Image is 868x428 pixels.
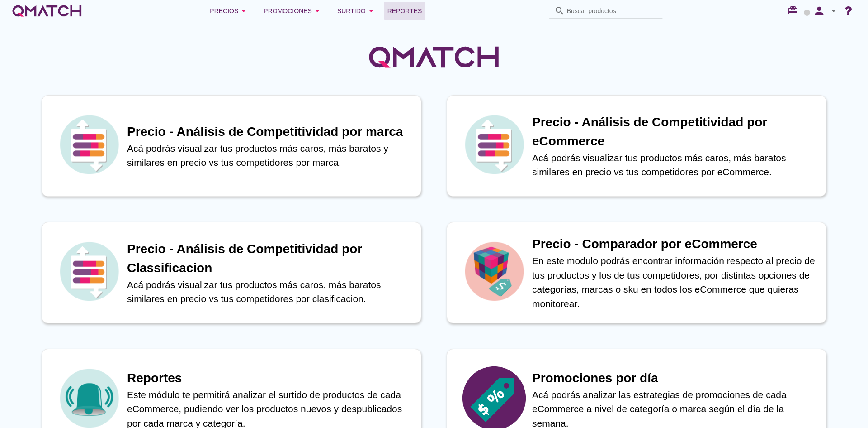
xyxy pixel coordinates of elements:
[29,95,434,197] a: iconPrecio - Análisis de Competitividad por marcaAcá podrás visualizar tus productos más caros, m...
[29,222,434,323] a: iconPrecio - Análisis de Competitividad por ClassificacionAcá podrás visualizar tus productos más...
[532,235,817,254] h1: Precio - Comparador por eCommerce
[366,34,502,80] img: QMatchLogo
[57,240,121,303] img: icon
[127,369,412,388] h1: Reportes
[828,5,839,16] i: arrow_drop_down
[127,240,412,278] h1: Precio - Análisis de Competitividad por Classificacion
[462,240,526,303] img: icon
[256,2,330,20] button: Promociones
[127,122,412,141] h1: Precio - Análisis de Competitividad por marca
[567,4,657,18] input: Buscar productos
[11,2,83,20] a: white-qmatch-logo
[434,95,839,197] a: iconPrecio - Análisis de Competitividad por eCommerceAcá podrás visualizar tus productos más caro...
[434,222,839,323] a: iconPrecio - Comparador por eCommerceEn este modulo podrás encontrar información respecto al prec...
[788,5,802,16] i: redeem
[312,5,323,16] i: arrow_drop_down
[238,5,249,16] i: arrow_drop_down
[330,2,384,20] button: Surtido
[532,113,817,151] h1: Precio - Análisis de Competitividad por eCommerce
[462,113,526,176] img: icon
[127,278,412,306] p: Acá podrás visualizar tus productos más caros, más baratos similares en precio vs tus competidore...
[127,141,412,170] p: Acá podrás visualizar tus productos más caros, más baratos y similares en precio vs tus competido...
[532,254,817,311] p: En este modulo podrás encontrar información respecto al precio de tus productos y los de tus comp...
[366,5,377,16] i: arrow_drop_down
[554,5,565,16] i: search
[387,5,422,16] span: Reportes
[384,2,426,20] a: Reportes
[264,5,323,16] div: Promociones
[337,5,377,16] div: Surtido
[532,369,817,388] h1: Promociones por día
[810,5,828,17] i: person
[210,5,249,16] div: Precios
[532,151,817,179] p: Acá podrás visualizar tus productos más caros, más baratos similares en precio vs tus competidore...
[203,2,256,20] button: Precios
[57,113,121,176] img: icon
